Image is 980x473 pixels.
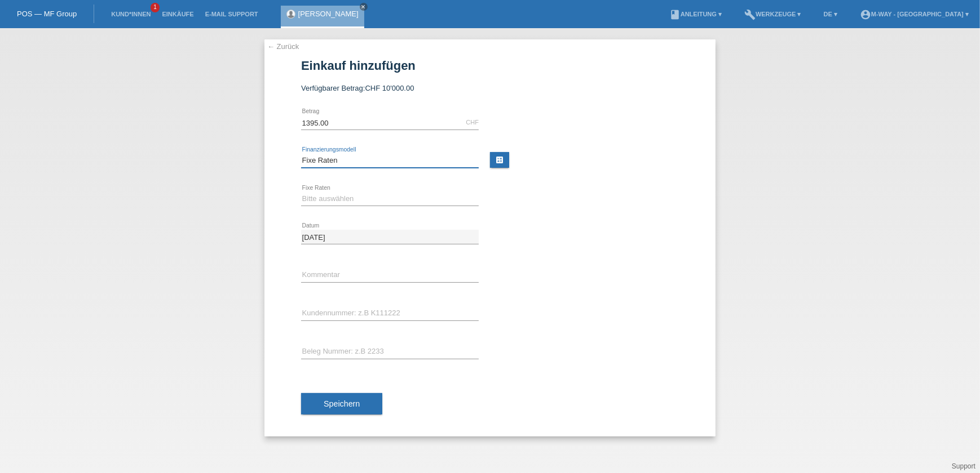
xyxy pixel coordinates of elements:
[739,11,807,17] a: buildWerkzeuge ▾
[818,11,843,17] a: DE ▾
[267,42,299,51] a: ← Zurück
[301,84,679,92] div: Verfügbarer Betrag:
[151,3,160,12] span: 1
[301,393,382,414] button: Speichern
[744,9,756,20] i: build
[495,155,504,164] i: calculate
[952,462,975,470] a: Support
[854,11,974,17] a: account_circlem-way - [GEOGRAPHIC_DATA] ▾
[200,11,264,17] a: E-Mail Support
[365,84,414,92] span: CHF 10'000.00
[156,11,199,17] a: Einkäufe
[664,11,727,17] a: bookAnleitung ▾
[17,10,77,18] a: POS — MF Group
[301,59,679,73] h1: Einkauf hinzufügen
[360,3,368,11] a: close
[298,10,359,18] a: [PERSON_NAME]
[466,119,479,126] div: CHF
[669,9,681,20] i: book
[361,4,367,10] i: close
[105,11,156,17] a: Kund*innen
[860,9,871,20] i: account_circle
[490,152,509,168] a: calculate
[324,399,360,408] span: Speichern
